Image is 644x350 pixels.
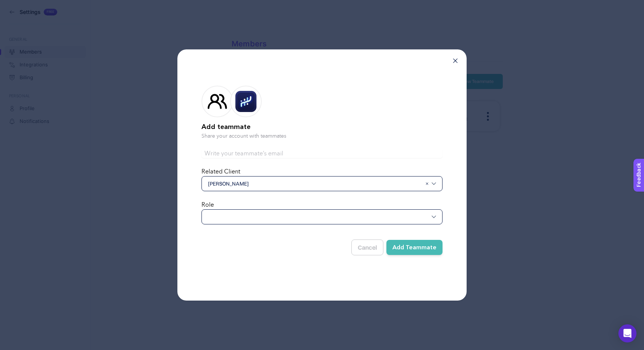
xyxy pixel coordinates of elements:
[618,324,636,342] div: Open Intercom Messenger
[432,181,436,186] img: svg%3e
[208,180,422,187] span: [PERSON_NAME]
[386,240,443,255] button: Add Teammate
[201,132,443,140] p: Share your account with teammates
[201,122,443,132] h2: Add teammate
[201,169,240,175] label: Related Client
[201,202,214,208] label: Role
[351,239,383,255] button: Cancel
[432,215,436,219] img: svg%3e
[201,149,443,158] input: Write your teammate’s email
[5,2,29,8] span: Feedback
